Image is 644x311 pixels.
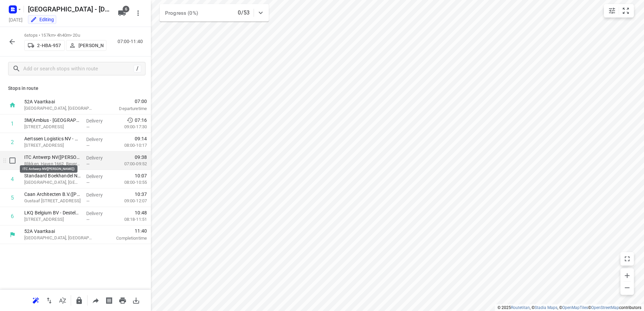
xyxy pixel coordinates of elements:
span: Reoptimize route [29,297,42,303]
p: 2-HBA-957 [37,43,61,48]
span: — [86,217,90,222]
p: Standaard Boekhandel NV(Michèle Sobek) [24,172,81,179]
p: 07:00-09:52 [114,161,147,167]
p: Delivery [86,117,111,124]
span: 10:48 [135,209,147,216]
p: 09:00-12:07 [114,198,147,204]
span: 09:38 [135,154,147,161]
span: Download route [129,297,143,303]
p: 0/53 [238,9,250,17]
span: Print route [116,297,129,303]
span: 07:16 [135,117,147,124]
span: Reverse route [42,297,56,303]
div: 5 [11,195,14,201]
span: Print shipping labels [102,297,116,303]
div: 4 [11,176,14,182]
p: Industriepark-Noord 28A, Sint-niklaas [24,179,81,186]
p: 52A Vaartkaai [24,228,94,235]
span: — [86,180,90,185]
h5: Project date [6,16,25,24]
p: 09:00-17:30 [114,124,147,130]
li: © 2025 , © , © © contributors [497,305,641,310]
p: [GEOGRAPHIC_DATA], [GEOGRAPHIC_DATA] [24,235,94,241]
input: Add or search stops within route [23,64,134,74]
span: — [86,143,90,148]
a: Stadia Maps [535,305,557,310]
span: 09:14 [135,135,147,142]
span: Progress (0%) [165,10,198,16]
p: 3M(Ambius - [GEOGRAPHIC_DATA]) [24,117,81,124]
span: 6 [123,6,129,12]
p: Gustaaf Callierlaan 35, Gent [24,198,81,204]
p: Dendermondsesteenweg 50, Destelbergen [24,216,81,223]
a: OpenStreetMap [591,305,619,310]
p: Aertssen Logistics NV - Verrebroek(Kris van Schelstraete) [24,135,81,142]
button: 2-HBA-957 [24,40,65,51]
p: Departure time [102,105,147,112]
span: — [86,162,90,167]
p: Delivery [86,192,111,198]
p: Stops in route [8,85,143,92]
span: — [86,125,90,130]
p: Delivery [86,210,111,217]
span: 10:37 [135,191,147,198]
p: 08:00-10:17 [114,142,147,149]
p: Canadastraat 11, Antwerpen [24,124,81,130]
span: — [86,199,90,204]
p: 6 stops • 157km • 4h40m • 20u [24,32,106,39]
div: 2 [11,139,14,145]
button: [PERSON_NAME] [66,40,106,51]
p: Delivery [86,136,111,143]
p: Steentijdstraat 1286, Verrebroek [24,142,81,149]
p: Delivery [86,154,111,161]
p: Blikken, Haven 1662, Beveren [24,161,81,167]
svg: Early [127,117,133,124]
p: Caan Architecten B.V.(Alice Smolders) [24,191,81,198]
div: small contained button group [604,4,634,18]
p: 08:00-10:55 [114,179,147,186]
p: 08:18-11:51 [114,216,147,223]
p: ITC Antwerp NV([PERSON_NAME]) [24,154,81,161]
p: Completion time [102,235,147,242]
div: You are currently in edit mode. [30,16,54,23]
span: Sort by time window [56,297,69,303]
span: 10:07 [135,172,147,179]
p: 07:00-11:40 [118,38,146,45]
p: LKQ Belgium BV - Destelbergen(Kris Saegerman) [24,209,81,216]
p: Delivery [86,173,111,180]
span: Select [6,154,19,167]
button: Map settings [605,4,619,18]
button: More [131,6,145,20]
div: / [134,65,141,72]
button: Fit zoom [619,4,633,18]
div: Progress (0%)0/53 [160,4,269,22]
div: 6 [11,213,14,219]
button: 6 [115,6,129,20]
p: [PERSON_NAME] [78,43,103,48]
h5: Antwerpen - Wednesday [25,4,112,14]
p: [GEOGRAPHIC_DATA], [GEOGRAPHIC_DATA] [24,105,94,112]
span: 11:40 [102,228,147,234]
div: 1 [11,120,14,127]
button: Lock route [72,294,86,307]
p: 52A Vaartkaai [24,98,94,105]
span: 07:00 [102,98,147,105]
a: Routetitan [511,305,530,310]
a: OpenMapTiles [562,305,588,310]
span: Share route [89,297,102,303]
